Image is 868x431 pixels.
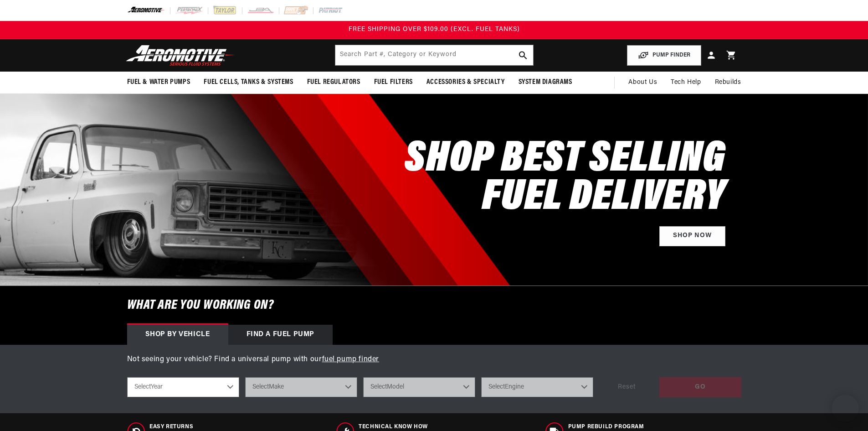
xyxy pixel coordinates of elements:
summary: Fuel Filters [367,72,420,93]
span: Pump Rebuild program [568,423,731,431]
summary: Tech Help [664,72,708,93]
select: Year [127,377,239,397]
a: fuel pump finder [322,356,380,363]
summary: Fuel & Water Pumps [120,72,197,93]
div: Shop by vehicle [127,325,228,345]
span: Tech Help [671,78,701,88]
a: About Us [621,72,664,93]
input: Search by Part Number, Category or Keyword [335,45,533,65]
span: Fuel Filters [374,78,413,87]
button: PUMP FINDER [627,45,701,66]
h2: SHOP BEST SELLING FUEL DELIVERY [405,140,725,217]
summary: Fuel Regulators [300,72,367,93]
summary: Fuel Cells, Tanks & Systems [197,72,300,93]
span: Easy Returns [149,423,241,431]
select: Engine [481,377,593,397]
div: Find a Fuel Pump [228,325,333,345]
span: System Diagrams [519,78,572,87]
span: Fuel Regulators [307,78,360,87]
summary: System Diagrams [512,72,579,93]
p: Not seeing your vehicle? Find a universal pump with our [127,354,741,366]
h6: What are you working on? [104,286,764,325]
select: Model [363,377,475,397]
button: search button [513,45,533,65]
span: Accessories & Specialty [426,78,505,87]
a: Shop Now [659,226,725,247]
summary: Accessories & Specialty [420,72,512,93]
summary: Rebuilds [708,72,748,93]
span: Fuel & Water Pumps [127,78,190,87]
span: Fuel Cells, Tanks & Systems [204,78,293,87]
span: About Us [628,79,657,86]
span: FREE SHIPPING OVER $109.00 (EXCL. FUEL TANKS) [349,26,520,33]
span: Rebuilds [715,78,741,88]
span: Technical Know How [359,423,490,431]
img: Aeromotive [123,45,237,66]
select: Make [245,377,357,397]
